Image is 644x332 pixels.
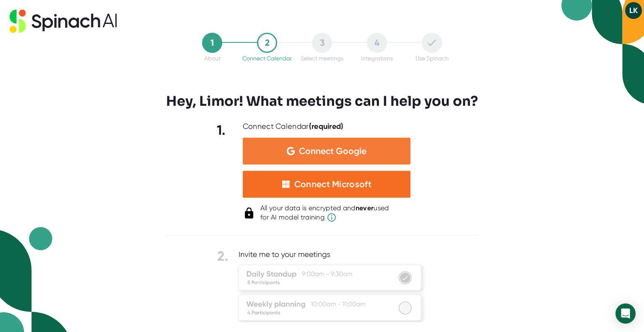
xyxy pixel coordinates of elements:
b: never [356,204,374,212]
div: Use Spinach [415,55,449,62]
div: All your data is encrypted and used [260,204,389,222]
b: 1. [217,122,226,138]
img: microsoft-white-squares.05348b22b8389b597c576c3b9d3cf43b.svg [282,180,290,188]
div: 1 [202,33,222,53]
div: 2 [257,33,277,53]
div: Connect Microsoft [294,179,371,190]
button: LK [625,2,642,19]
h3: Hey, Limor! What meetings can I help you on? [166,93,478,109]
div: Select meetings [301,55,343,62]
div: About [204,55,221,62]
div: Open Intercom Messenger [615,303,636,324]
div: Connect Calendar [242,55,292,62]
div: 4 [367,33,387,53]
span: Connect Google [299,147,366,155]
img: Aehbyd4JwY73AAAAAElFTkSuQmCC [287,147,295,155]
b: (required) [309,122,344,131]
div: 3 [312,33,332,53]
div: Integrations [361,55,393,62]
div: Connect Calendar [243,122,344,131]
span: for AI model training [260,212,389,222]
